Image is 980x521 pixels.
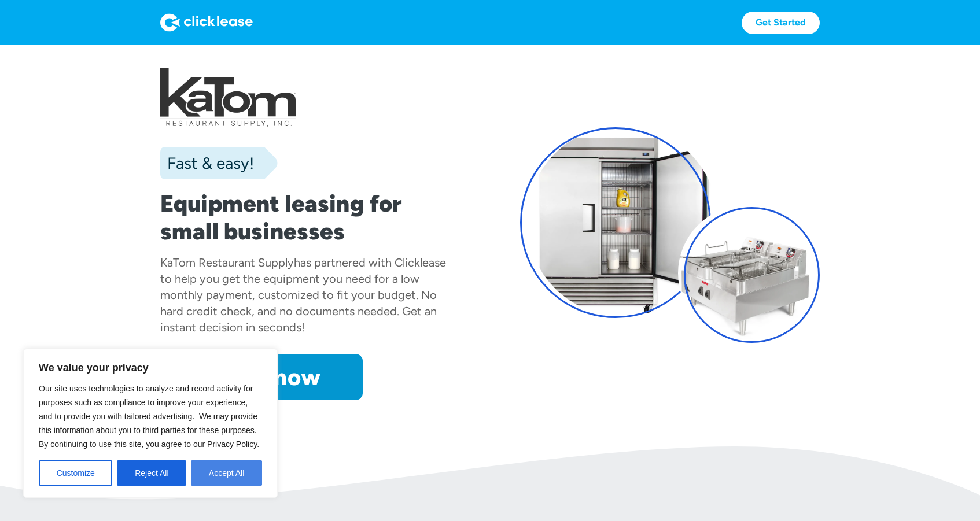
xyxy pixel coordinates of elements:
button: Customize [39,460,112,486]
div: Fast & easy! [160,152,254,175]
button: Accept All [191,460,262,486]
div: We value your privacy [23,349,278,498]
img: Logo [160,13,253,32]
div: has partnered with Clicklease to help you get the equipment you need for a low monthly payment, c... [160,256,446,334]
p: We value your privacy [39,361,262,375]
div: KaTom Restaurant Supply [160,256,294,269]
h1: Equipment leasing for small businesses [160,190,460,245]
span: Our site uses technologies to analyze and record activity for purposes such as compliance to impr... [39,384,259,449]
button: Reject All [117,460,186,486]
a: Get Started [742,12,820,34]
